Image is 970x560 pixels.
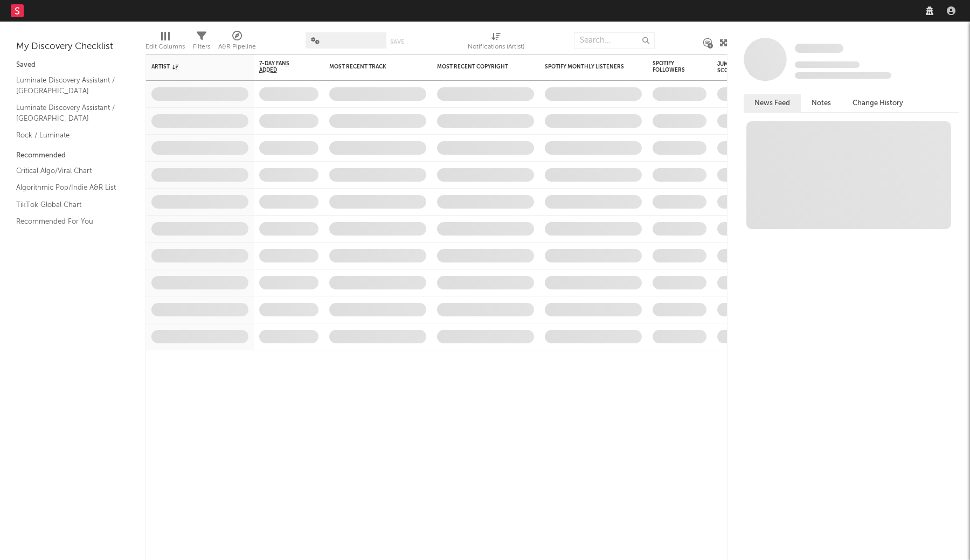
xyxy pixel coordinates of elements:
[145,27,185,58] div: Edit Columns
[801,94,842,112] button: Notes
[16,149,129,162] div: Recommended
[16,182,119,193] a: Algorithmic Pop/Indie A&R List
[744,94,801,112] button: News Feed
[574,32,655,49] input: Search...
[16,74,119,96] a: Luminate Discovery Assistant / [GEOGRAPHIC_DATA]
[653,60,690,73] div: Spotify Followers
[468,40,524,53] div: Notifications (Artist)
[795,44,843,53] span: Some Artist
[16,59,129,72] div: Saved
[259,60,302,73] span: 7-Day Fans Added
[16,216,119,227] a: Recommended For You
[437,64,518,70] div: Most Recent Copyright
[145,40,185,53] div: Edit Columns
[842,94,914,112] button: Change History
[795,72,891,79] span: 0 fans last week
[16,102,119,124] a: Luminate Discovery Assistant / [GEOGRAPHIC_DATA]
[329,64,410,70] div: Most Recent Track
[151,64,232,70] div: Artist
[390,39,404,45] button: Save
[16,40,129,53] div: My Discovery Checklist
[795,43,843,54] a: Some Artist
[218,27,256,58] div: A&R Pipeline
[16,165,119,177] a: Critical Algo/Viral Chart
[193,40,210,53] div: Filters
[717,61,744,74] div: Jump Score
[545,64,626,70] div: Spotify Monthly Listeners
[218,40,256,53] div: A&R Pipeline
[193,27,210,58] div: Filters
[795,61,860,68] span: Tracking Since: [DATE]
[16,199,119,211] a: TikTok Global Chart
[16,129,119,141] a: Rock / Luminate
[468,27,524,58] div: Notifications (Artist)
